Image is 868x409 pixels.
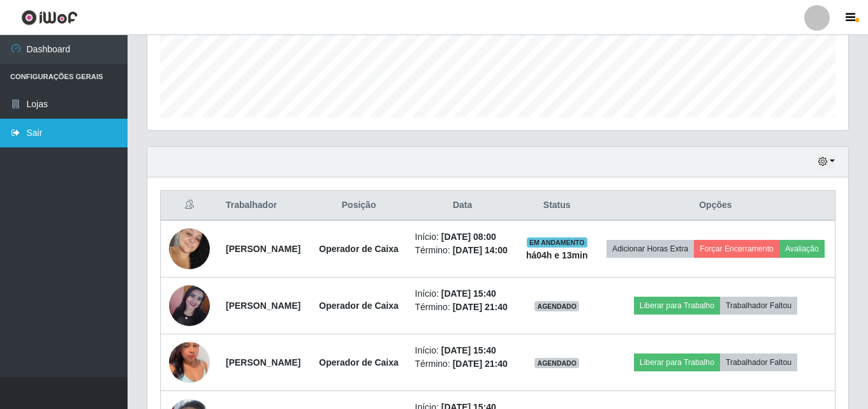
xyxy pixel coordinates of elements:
time: [DATE] 15:40 [441,345,496,355]
strong: [PERSON_NAME] [226,244,300,254]
strong: [PERSON_NAME] [226,357,300,368]
span: AGENDADO [534,358,579,368]
time: [DATE] 08:00 [441,232,496,242]
button: Liberar para Trabalho [634,297,720,315]
strong: Operador de Caixa [319,357,399,368]
time: [DATE] 21:40 [453,302,508,312]
li: Término: [415,357,510,371]
li: Início: [415,230,510,244]
span: AGENDADO [534,301,579,311]
span: EM ANDAMENTO [527,237,587,248]
th: Trabalhador [218,191,311,221]
th: Posição [311,191,408,221]
button: Avaliação [779,240,825,258]
li: Início: [415,344,510,357]
img: 1750087788307.jpeg [169,218,210,280]
li: Término: [415,244,510,257]
strong: há 04 h e 13 min [526,250,588,260]
button: Adicionar Horas Extra [607,240,694,258]
time: [DATE] 14:00 [453,245,508,255]
button: Forçar Encerramento [694,240,779,258]
strong: [PERSON_NAME] [226,301,300,311]
th: Status [518,191,596,221]
time: [DATE] 21:40 [453,359,508,369]
th: Data [408,191,518,221]
button: Liberar para Trabalho [634,353,720,371]
li: Início: [415,287,510,301]
button: Trabalhador Faltou [720,353,797,371]
button: Trabalhador Faltou [720,297,797,315]
th: Opções [596,191,835,221]
img: CoreUI Logo [21,10,78,26]
time: [DATE] 15:40 [441,288,496,299]
strong: Operador de Caixa [319,301,399,311]
img: 1705542022444.jpeg [169,326,210,399]
strong: Operador de Caixa [319,244,399,254]
li: Término: [415,301,510,314]
img: 1752499690681.jpeg [169,285,210,326]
